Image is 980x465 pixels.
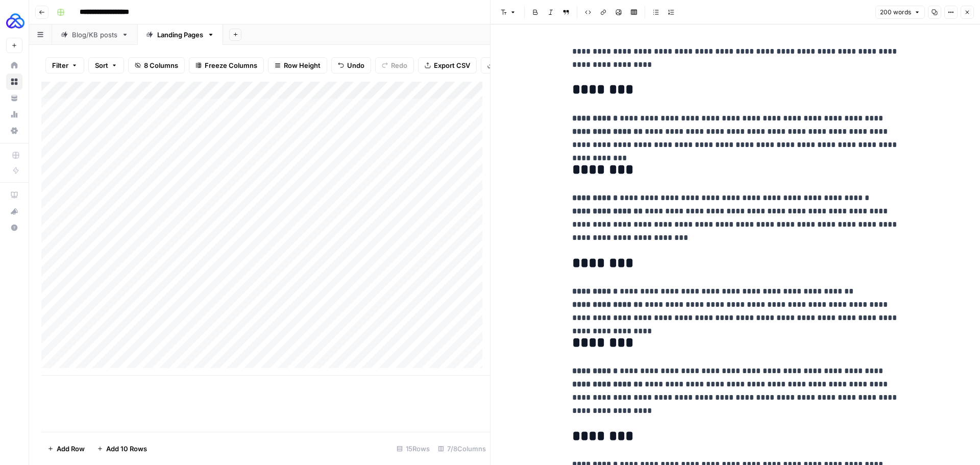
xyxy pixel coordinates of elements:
[57,444,85,454] span: Add Row
[434,440,490,457] div: 7/8 Columns
[268,57,327,74] button: Row Height
[375,57,414,74] button: Redo
[875,6,925,19] button: 200 words
[41,440,91,457] button: Add Row
[7,204,22,219] div: What's new?
[6,57,22,74] a: Home
[284,60,321,70] span: Row Height
[6,187,22,203] a: AirOps Academy
[347,60,364,70] span: Undo
[391,60,407,70] span: Redo
[6,90,22,106] a: Your Data
[880,8,911,17] span: 200 words
[72,30,117,40] div: Blog/KB posts
[137,25,223,45] a: Landing Pages
[91,440,153,457] button: Add 10 Rows
[6,203,22,219] button: What's new?
[418,57,477,74] button: Export CSV
[106,444,147,454] span: Add 10 Rows
[52,60,68,70] span: Filter
[45,57,84,74] button: Filter
[157,30,203,40] div: Landing Pages
[434,60,470,70] span: Export CSV
[6,106,22,123] a: Usage
[128,57,185,74] button: 8 Columns
[331,57,371,74] button: Undo
[205,60,257,70] span: Freeze Columns
[189,57,264,74] button: Freeze Columns
[144,60,178,70] span: 8 Columns
[393,440,434,457] div: 15 Rows
[6,219,22,236] button: Help + Support
[6,12,24,30] img: AUQ Logo
[6,123,22,139] a: Settings
[95,60,108,70] span: Sort
[6,8,22,34] button: Workspace: AUQ
[6,74,22,90] a: Browse
[52,25,137,45] a: Blog/KB posts
[88,57,124,74] button: Sort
